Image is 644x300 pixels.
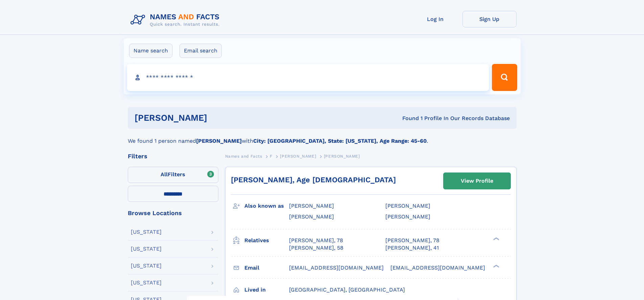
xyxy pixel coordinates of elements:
a: Names and Facts [225,152,262,160]
div: ❯ [492,236,500,241]
a: [PERSON_NAME] [280,152,316,160]
div: View Profile [461,173,493,189]
span: F [270,154,272,159]
span: [PERSON_NAME] [289,203,334,209]
a: F [270,152,272,160]
span: [PERSON_NAME] [324,154,360,159]
div: We found 1 person named with . [128,129,517,145]
a: [PERSON_NAME], 78 [289,237,343,244]
label: Name search [129,44,172,58]
span: [PERSON_NAME] [289,213,334,220]
span: [PERSON_NAME] [385,203,430,209]
a: [PERSON_NAME], 78 [385,237,439,244]
span: [PERSON_NAME] [385,213,430,220]
a: [PERSON_NAME], 58 [289,244,343,252]
span: [EMAIL_ADDRESS][DOMAIN_NAME] [289,264,384,271]
h3: Email [244,262,289,274]
a: [PERSON_NAME], 41 [385,244,439,252]
a: [PERSON_NAME], Age [DEMOGRAPHIC_DATA] [231,176,396,184]
div: Browse Locations [128,210,218,216]
span: [EMAIL_ADDRESS][DOMAIN_NAME] [390,264,485,271]
h3: Also known as [244,200,289,212]
a: View Profile [444,173,510,189]
h3: Lived in [244,284,289,296]
div: Filters [128,153,218,159]
div: ❯ [492,264,500,268]
a: Sign Up [462,11,517,27]
input: search input [127,64,489,91]
label: Email search [180,44,222,58]
a: Log In [408,11,462,27]
span: All [161,171,168,178]
label: Filters [128,167,218,183]
span: [GEOGRAPHIC_DATA], [GEOGRAPHIC_DATA] [289,286,405,293]
img: Logo Names and Facts [128,11,225,29]
b: City: [GEOGRAPHIC_DATA], State: [US_STATE], Age Range: 45-60 [253,138,427,144]
button: Search Button [492,64,517,91]
div: Found 1 Profile In Our Records Database [305,115,510,122]
div: [US_STATE] [131,263,162,269]
h3: Relatives [244,235,289,246]
h1: [PERSON_NAME] [135,114,305,122]
span: [PERSON_NAME] [280,154,316,159]
b: [PERSON_NAME] [196,138,242,144]
div: [US_STATE] [131,280,162,285]
div: [US_STATE] [131,229,162,235]
div: [US_STATE] [131,246,162,252]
